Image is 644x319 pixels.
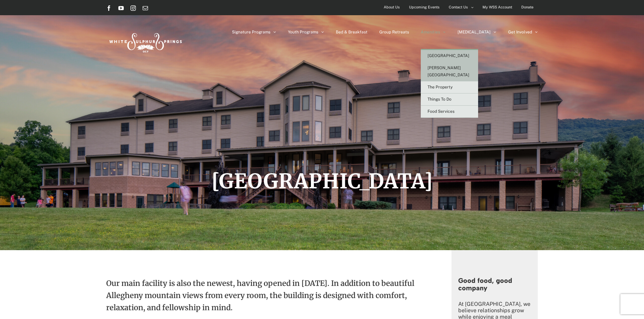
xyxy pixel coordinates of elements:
nav: Main Menu [232,15,538,49]
a: Get Involved [508,15,538,49]
span: The Property [428,85,452,89]
a: [PERSON_NAME][GEOGRAPHIC_DATA] [421,62,478,81]
img: White Sulphur Springs Logo [106,26,184,57]
span: [GEOGRAPHIC_DATA] [211,168,433,194]
a: Youth Programs [288,15,324,49]
span: [MEDICAL_DATA] [458,30,491,34]
a: Bed & Breakfast [336,15,368,49]
span: About Us [384,2,400,12]
span: Amenities [421,30,440,34]
a: [MEDICAL_DATA] [458,15,496,49]
span: Youth Programs [288,30,318,34]
span: Things To Do [428,97,451,102]
span: Bed & Breakfast [336,30,368,34]
a: Amenities [421,15,446,49]
span: Signature Programs [232,30,270,34]
span: Donate [521,2,533,12]
a: Group Retreats [379,15,409,49]
span: Food Services [428,109,455,114]
span: Group Retreats [379,30,409,34]
span: [PERSON_NAME][GEOGRAPHIC_DATA] [428,65,469,77]
span: Contact Us [449,2,468,12]
a: Food Services [421,106,478,118]
a: [GEOGRAPHIC_DATA] [421,50,478,62]
h4: Good food, good company [458,277,531,292]
span: Upcoming Events [409,2,440,12]
a: Signature Programs [232,15,276,49]
a: Things To Do [421,94,478,106]
span: My WSS Account [482,2,512,12]
span: Get Involved [508,30,532,34]
a: The Property [421,81,478,94]
span: [GEOGRAPHIC_DATA] [428,53,469,58]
